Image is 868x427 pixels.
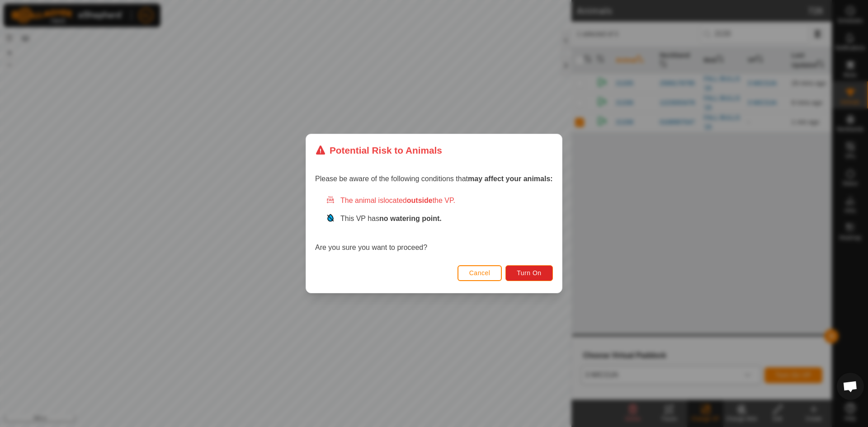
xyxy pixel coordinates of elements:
[340,215,442,222] span: This VP has
[469,269,491,277] span: Cancel
[517,269,542,277] span: Turn On
[315,175,553,183] span: Please be aware of the following conditions that
[379,215,442,222] strong: no watering point.
[315,143,442,157] div: Potential Risk to Animals
[383,197,455,204] span: located the VP.
[407,197,433,204] strong: outside
[468,175,553,183] strong: may affect your animals:
[326,195,553,206] div: The animal is
[837,373,864,400] div: Open chat
[506,265,553,281] button: Turn On
[315,195,553,253] div: Are you sure you want to proceed?
[458,265,502,281] button: Cancel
